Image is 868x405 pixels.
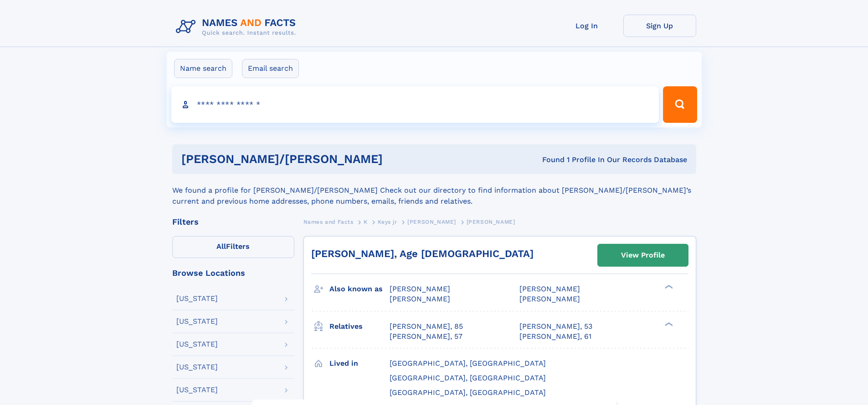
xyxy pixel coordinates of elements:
[216,242,226,251] span: All
[181,153,462,165] h1: [PERSON_NAME]/[PERSON_NAME]
[467,219,515,225] span: [PERSON_NAME]
[519,284,580,293] span: [PERSON_NAME]
[519,331,591,342] a: [PERSON_NAME], 61
[172,218,294,226] div: Filters
[378,216,397,227] a: Keys jr
[519,295,580,303] span: [PERSON_NAME]
[329,281,390,297] h3: Also known as
[329,319,390,334] h3: Relatives
[174,59,232,78] label: Name search
[407,216,456,227] a: [PERSON_NAME]
[462,155,687,165] div: Found 1 Profile In Our Records Database
[519,321,592,331] a: [PERSON_NAME], 53
[176,318,218,325] div: [US_STATE]
[172,269,294,277] div: Browse Locations
[598,244,688,266] a: View Profile
[303,216,354,227] a: Names and Facts
[171,86,659,123] input: search input
[390,331,462,342] a: [PERSON_NAME], 57
[407,219,456,225] span: [PERSON_NAME]
[176,341,218,348] div: [US_STATE]
[663,284,673,290] div: ❯
[172,236,294,258] label: Filters
[623,15,696,37] a: Sign Up
[378,219,397,225] span: Keys jr
[176,295,218,302] div: [US_STATE]
[364,216,368,227] a: K
[172,15,303,39] img: Logo Names and Facts
[390,373,546,382] span: [GEOGRAPHIC_DATA], [GEOGRAPHIC_DATA]
[176,363,218,371] div: [US_STATE]
[311,248,534,259] a: [PERSON_NAME], Age [DEMOGRAPHIC_DATA]
[550,15,623,37] a: Log In
[663,321,673,327] div: ❯
[621,245,665,266] div: View Profile
[390,284,450,293] span: [PERSON_NAME]
[390,295,450,303] span: [PERSON_NAME]
[390,321,463,331] a: [PERSON_NAME], 85
[663,86,697,123] button: Search Button
[172,174,696,207] div: We found a profile for [PERSON_NAME]/[PERSON_NAME] Check out our directory to find information ab...
[329,356,390,371] h3: Lived in
[176,386,218,394] div: [US_STATE]
[390,359,546,368] span: [GEOGRAPHIC_DATA], [GEOGRAPHIC_DATA]
[390,388,546,397] span: [GEOGRAPHIC_DATA], [GEOGRAPHIC_DATA]
[364,219,368,225] span: K
[242,59,299,78] label: Email search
